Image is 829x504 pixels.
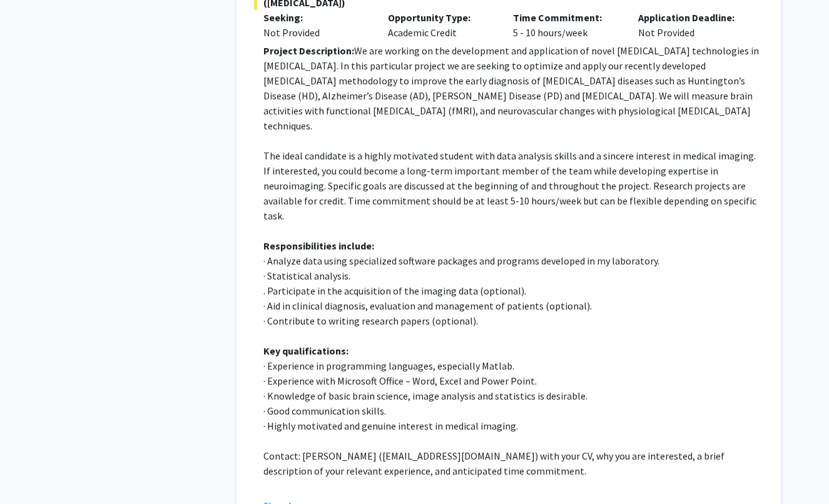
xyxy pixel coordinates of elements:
p: · Experience in programming languages, especially Matlab. [263,358,763,373]
p: · Aid in clinical diagnosis, evaluation and management of patients (optional). [263,298,763,313]
p: · Contribute to writing research papers (optional). [263,313,763,328]
p: · Knowledge of basic brain science, image analysis and statistics is desirable. [263,388,763,403]
div: Not Provided [263,25,370,40]
p: The ideal candidate is a highly motivated student with data analysis skills and a sincere interes... [263,148,763,223]
p: Time Commitment: [513,10,619,25]
strong: Responsibilities include: [263,239,374,252]
p: Application Deadline: [638,10,745,25]
p: · Good communication skills. [263,403,763,418]
p: · Analyze data using specialized software packages and programs developed in my laboratory. [263,253,763,268]
div: 5 - 10 hours/week [504,10,629,40]
strong: Key qualifications: [263,345,348,357]
p: · Experience with Microsoft Office – Word, Excel and Power Point. [263,373,763,388]
iframe: Chat [9,448,53,495]
div: Not Provided [629,10,754,40]
div: Academic Credit [379,10,504,40]
strong: Project Description: [263,44,354,57]
p: . Participate in the acquisition of the imaging data (optional). [263,283,763,298]
p: Seeking: [263,10,370,25]
p: Opportunity Type: [388,10,494,25]
p: · Statistical analysis. [263,268,763,283]
p: We are working on the development and application of novel [MEDICAL_DATA] technologies in [MEDICA... [263,43,763,133]
p: · Highly motivated and genuine interest in medical imaging. [263,418,763,433]
p: Contact: [PERSON_NAME] ([EMAIL_ADDRESS][DOMAIN_NAME]) with your CV, why you are interested, a bri... [263,448,763,478]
